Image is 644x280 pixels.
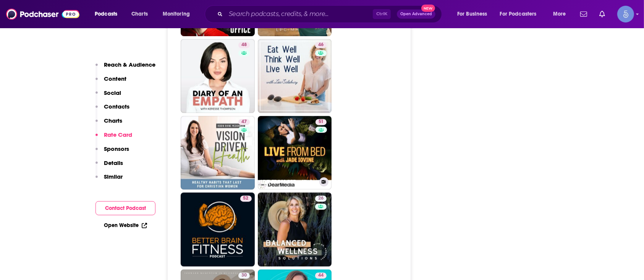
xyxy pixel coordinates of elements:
[6,7,79,21] img: Podchaser - Follow, Share and Rate Podcasts
[104,61,155,68] p: Reach & Audience
[181,192,255,266] a: 52
[577,8,590,21] a: Show notifications dropdown
[226,8,373,20] input: Search podcasts, credits, & more...
[500,9,537,19] span: For Podcasters
[452,8,497,20] button: open menu
[617,6,634,22] span: Logged in as Spiral5-G1
[421,5,435,12] span: New
[104,103,129,110] p: Contacts
[104,75,126,82] p: Content
[95,131,132,145] button: Rate Card
[457,9,487,19] span: For Business
[95,145,129,159] button: Sponsors
[241,118,247,126] span: 47
[495,8,548,20] button: open menu
[315,42,327,48] a: 46
[181,116,255,190] a: 47
[163,9,190,19] span: Monitoring
[596,8,608,21] a: Show notifications dropdown
[315,195,327,202] a: 26
[258,39,332,113] a: 46
[95,89,121,103] button: Social
[400,12,432,16] span: Open Advanced
[95,117,122,131] button: Charts
[89,8,127,20] button: open menu
[157,8,200,20] button: open menu
[241,41,247,49] span: 48
[318,41,324,49] span: 46
[373,9,391,19] span: Ctrl K
[397,10,435,19] button: Open AdvancedNew
[212,5,449,23] div: Search podcasts, credits, & more...
[104,145,129,152] p: Sponsors
[95,201,155,215] button: Contact Podcast
[104,131,132,138] p: Rate Card
[315,272,327,278] a: 44
[617,6,634,22] button: Show profile menu
[258,192,332,266] a: 26
[104,159,123,166] p: Details
[319,118,324,126] span: 51
[104,89,121,96] p: Social
[104,117,122,124] p: Charts
[95,75,126,89] button: Content
[261,179,316,185] h3: LIVE FROM BED with [PERSON_NAME]
[238,119,250,125] a: 47
[131,9,148,19] span: Charts
[95,103,129,117] button: Contacts
[553,9,566,19] span: More
[95,61,155,75] button: Reach & Audience
[238,42,250,48] a: 48
[181,39,255,113] a: 48
[258,116,332,190] a: 51LIVE FROM BED with [PERSON_NAME]
[95,9,117,19] span: Podcasts
[95,173,123,187] button: Similar
[126,8,152,20] a: Charts
[104,173,123,180] p: Similar
[241,272,247,279] span: 30
[104,222,147,229] a: Open Website
[243,195,249,202] span: 52
[95,159,123,173] button: Details
[238,272,250,278] a: 30
[240,195,252,202] a: 52
[318,272,324,279] span: 44
[316,119,327,125] a: 51
[617,6,634,22] img: User Profile
[318,195,324,202] span: 26
[548,8,576,20] button: open menu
